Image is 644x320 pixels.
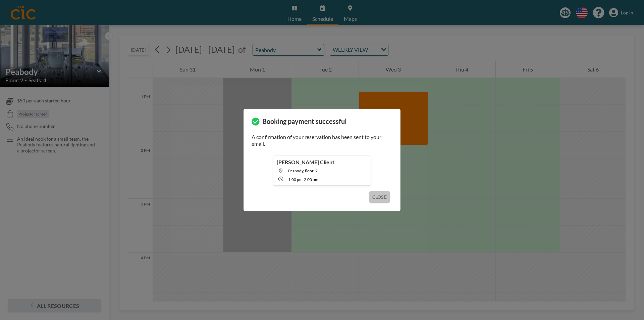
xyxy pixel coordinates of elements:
[369,191,390,203] button: CLOSE
[252,134,392,147] p: A confirmation of your reservation has been sent to your email.
[288,177,303,182] span: 1:00 PM
[303,177,304,182] span: -
[277,159,334,166] h4: [PERSON_NAME] Client
[288,168,318,173] span: Peabody, floor: 2
[262,117,346,126] h3: Booking payment successful
[304,177,318,182] span: 2:00 PM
